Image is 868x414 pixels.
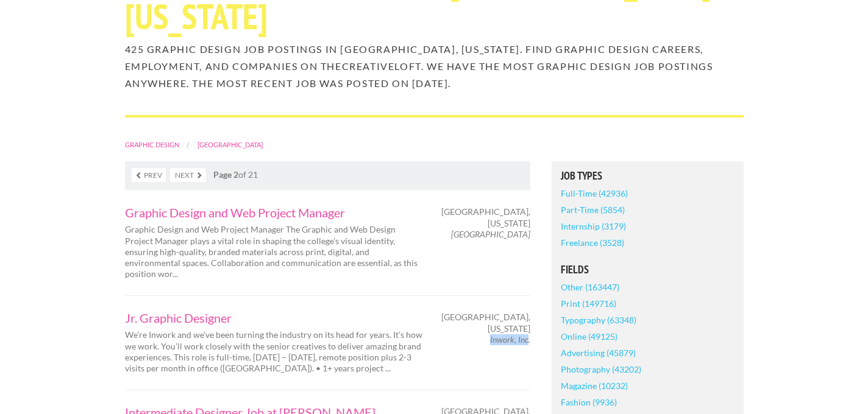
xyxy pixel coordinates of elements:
[490,334,530,345] em: Inwork, Inc.
[170,168,206,182] a: Next
[561,218,626,234] a: Internship (3179)
[125,141,179,149] a: Graphic Design
[561,279,619,295] a: Other (163447)
[561,345,636,361] a: Advertising (45879)
[561,312,636,328] a: Typography (63348)
[561,234,624,251] a: Freelance (3528)
[561,394,617,410] a: Fashion (9936)
[125,161,530,189] nav: of 21
[213,169,238,180] strong: Page 2
[132,168,166,182] a: Prev
[561,295,616,312] a: Print (149716)
[125,41,744,92] h2: 425 Graphic Design job postings in [GEOGRAPHIC_DATA], [US_STATE]. Find Graphic Design careers, em...
[125,312,424,324] a: Jr. Graphic Designer
[125,329,424,374] p: We’re Inwork and we’ve been turning the industry on its head for years. It’s how we work. You’ll ...
[561,170,735,181] h5: Job Types
[561,202,625,218] a: Part-Time (5854)
[561,328,617,345] a: Online (49125)
[561,361,641,377] a: Photography (43202)
[441,312,530,334] span: [GEOGRAPHIC_DATA], [US_STATE]
[125,206,424,219] a: Graphic Design and Web Project Manager
[561,377,628,394] a: Magazine (10232)
[125,224,424,279] p: Graphic Design and Web Project Manager The Graphic and Web Design Project Manager plays a vital r...
[441,206,530,228] span: [GEOGRAPHIC_DATA], [US_STATE]
[561,264,735,275] h5: Fields
[197,141,263,149] a: [GEOGRAPHIC_DATA]
[451,229,530,239] em: [GEOGRAPHIC_DATA]
[561,185,628,202] a: Full-Time (42936)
